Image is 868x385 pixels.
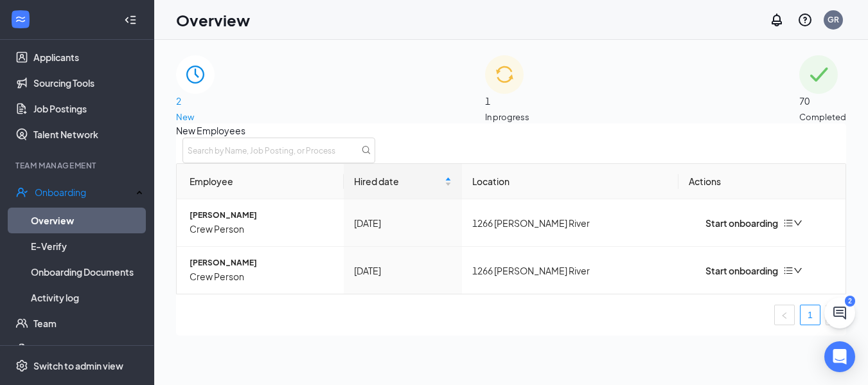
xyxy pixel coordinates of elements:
[354,264,451,278] div: [DATE]
[31,259,143,285] a: Onboarding Documents
[462,199,678,247] td: 1266 [PERSON_NAME] River
[774,305,795,325] button: left
[31,285,143,310] a: Activity log
[35,186,132,199] div: Onboarding
[33,359,123,372] div: Switch to admin view
[33,44,143,70] a: Applicants
[799,94,846,108] span: 70
[824,298,855,328] button: ChatActive
[845,296,855,307] div: 2
[797,12,813,28] svg: QuestionInfo
[15,186,28,199] svg: UserCheck
[462,164,678,199] th: Location
[31,208,143,233] a: Overview
[485,111,529,123] span: In progress
[774,305,795,325] li: Previous Page
[783,218,793,228] span: bars
[190,222,333,236] span: Crew Person
[801,305,820,325] a: 1
[190,269,333,283] span: Crew Person
[15,359,28,372] svg: Settings
[33,96,143,121] a: Job Postings
[124,13,137,26] svg: Collapse
[689,264,778,278] button: Start onboarding
[678,164,846,199] th: Actions
[769,12,784,28] svg: Notifications
[462,247,678,294] td: 1266 [PERSON_NAME] River
[33,121,143,147] a: Talent Network
[182,138,375,163] input: Search by Name, Job Posting, or Process
[689,216,778,230] button: Start onboarding
[33,70,143,96] a: Sourcing Tools
[15,160,141,171] div: Team Management
[31,233,143,259] a: E-Verify
[33,336,143,362] a: DocumentsCrown
[828,14,839,25] div: GR
[800,305,820,325] li: 1
[176,111,215,123] span: New
[793,219,802,228] span: down
[783,265,793,276] span: bars
[176,9,250,31] h1: Overview
[14,13,27,26] svg: WorkstreamLogo
[176,123,846,138] span: New Employees
[799,111,846,123] span: Completed
[33,310,143,336] a: Team
[190,257,333,269] span: [PERSON_NAME]
[781,312,788,319] span: left
[832,305,847,321] svg: ChatActive
[354,216,451,230] div: [DATE]
[824,341,855,372] div: Open Intercom Messenger
[190,210,333,222] span: [PERSON_NAME]
[177,164,344,199] th: Employee
[485,94,529,108] span: 1
[176,94,215,108] span: 2
[793,266,802,275] span: down
[354,174,441,188] span: Hired date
